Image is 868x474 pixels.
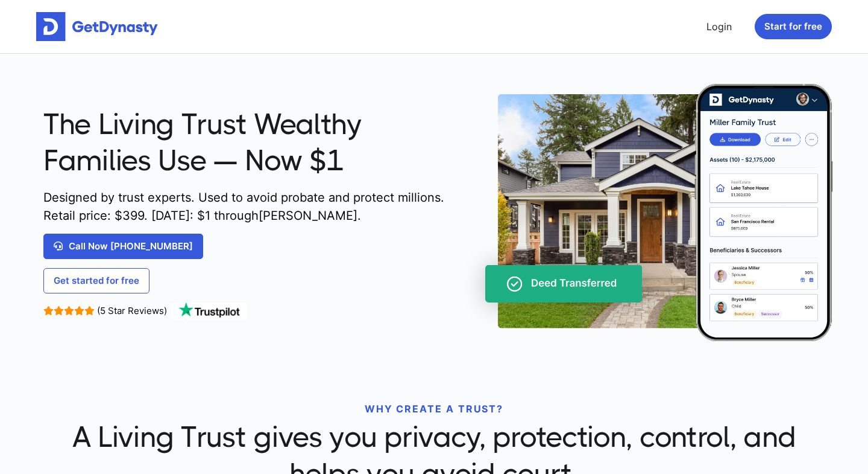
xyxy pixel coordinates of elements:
a: Login [702,14,737,39]
span: The Living Trust Wealthy Families Use — Now $1 [43,106,450,179]
a: Get started for free [43,268,149,293]
button: Start for free [755,14,832,39]
img: trust-on-cellphone [459,84,834,341]
span: (5 Star Reviews) [97,305,167,316]
a: Call Now [PHONE_NUMBER] [43,234,203,259]
span: Designed by trust experts. Used to avoid probate and protect millions. Retail price: $ 399 . [DAT... [43,188,450,225]
p: WHY CREATE A TRUST? [43,402,825,416]
img: Get started for free with Dynasty Trust Company [36,12,158,41]
img: TrustPilot Logo [170,303,248,319]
